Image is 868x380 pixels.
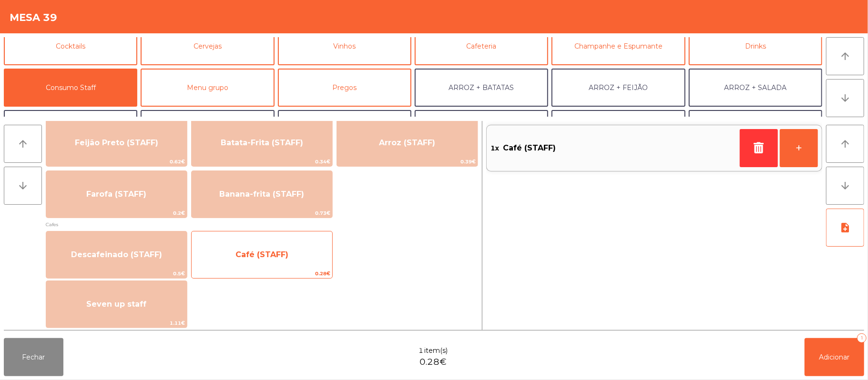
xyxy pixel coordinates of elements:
[75,138,158,147] span: Feijão Preto (STAFF)
[419,346,423,356] span: 1
[819,353,850,361] span: Adicionar
[192,209,332,218] span: 0.73€
[141,69,274,107] button: Menu grupo
[826,167,864,205] button: arrow_downward
[4,338,63,376] button: Fechar
[235,250,288,259] span: Café (STAFF)
[86,300,146,309] span: Seven up staff
[278,69,411,107] button: Pregos
[826,37,864,75] button: arrow_upward
[839,222,851,233] i: note_add
[46,319,187,328] span: 1.11€
[826,125,864,163] button: arrow_upward
[857,333,867,343] div: 1
[839,50,851,62] i: arrow_upward
[415,27,548,65] button: Cafeteria
[141,110,274,148] button: BATATA + FEIJÃO
[337,157,478,166] span: 0.39€
[278,110,411,148] button: BATATA + SALADA
[424,346,448,356] span: item(s)
[278,27,411,65] button: Vinhos
[839,92,851,104] i: arrow_downward
[780,129,818,167] button: +
[805,338,864,376] button: Adicionar1
[192,157,332,166] span: 0.34€
[46,157,187,166] span: 0.62€
[4,69,137,107] button: Consumo Staff
[551,27,685,65] button: Champanhe e Espumante
[415,69,548,107] button: ARROZ + BATATAS
[839,180,851,191] i: arrow_downward
[10,10,57,25] h4: Mesa 39
[839,138,851,150] i: arrow_upward
[192,269,332,278] span: 0.28€
[415,110,548,148] button: BATATA + BATATA
[86,190,146,199] span: Farofa (STAFF)
[490,141,499,155] span: 1x
[71,250,162,259] span: Descafeinado (STAFF)
[689,27,822,65] button: Drinks
[17,180,29,191] i: arrow_downward
[4,110,137,148] button: ARROZ + ARROZ
[379,138,435,147] span: Arroz (STAFF)
[4,125,42,163] button: arrow_upward
[46,209,187,218] span: 0.2€
[17,138,29,150] i: arrow_upward
[689,110,822,148] button: FEIJÃO + FEIJÃO
[141,27,274,65] button: Cervejas
[826,209,864,247] button: note_add
[4,167,42,205] button: arrow_downward
[551,69,685,107] button: ARROZ + FEIJÃO
[221,138,303,147] span: Batata-Frita (STAFF)
[503,141,556,155] span: Café (STAFF)
[219,190,304,199] span: Banana-frita (STAFF)
[551,110,685,148] button: FEIJÃO + SALADA
[419,356,447,369] span: 0.28€
[826,79,864,117] button: arrow_downward
[46,220,478,229] span: Cafes
[689,69,822,107] button: ARROZ + SALADA
[46,269,187,278] span: 0.5€
[4,27,137,65] button: Cocktails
